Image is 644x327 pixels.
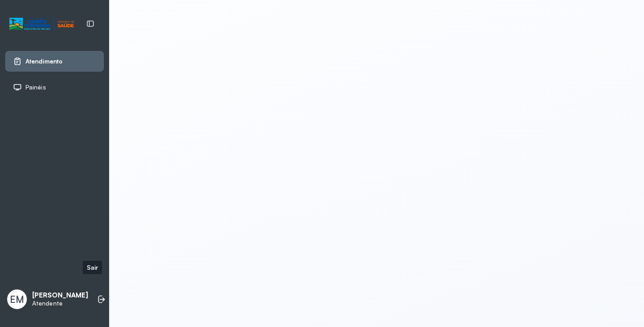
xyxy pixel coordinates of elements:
[9,17,74,31] img: Logotipo do estabelecimento
[25,58,63,65] span: Atendimento
[25,84,46,91] span: Painéis
[32,300,88,307] p: Atendente
[32,291,88,300] p: [PERSON_NAME]
[13,57,96,66] a: Atendimento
